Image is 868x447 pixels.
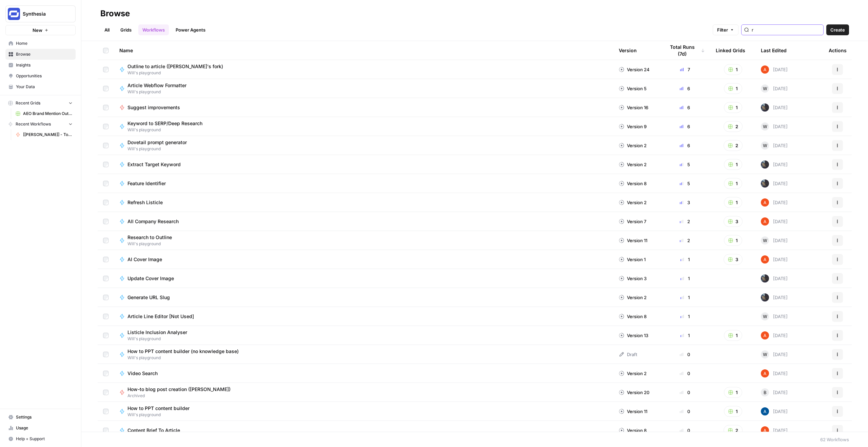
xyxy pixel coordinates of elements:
div: 6 [665,104,705,111]
span: How to PPT content builder (no knowledge base) [127,348,239,355]
span: B [764,389,767,396]
img: cje7zb9ux0f2nqyv5qqgv3u0jxek [761,65,769,74]
div: Version 24 [619,66,650,73]
div: [DATE] [761,103,788,112]
div: Version 2 [619,199,647,206]
a: Content Brief To Article [119,427,608,434]
span: Article Line Editor [Not Used] [127,313,194,320]
span: W [763,123,767,130]
span: All Company Research [127,218,179,225]
a: Dovetail prompt generatorWill's playground [119,139,608,152]
button: 2 [724,121,743,132]
a: Generate URL Slug [119,294,608,301]
div: [DATE] [761,312,788,320]
div: 62 Workflows [820,436,849,443]
div: Version 8 [619,427,647,434]
span: Will's playground [127,412,195,418]
div: Browse [100,8,130,19]
div: 0 [665,370,705,377]
button: Recent Workflows [5,119,76,129]
div: [DATE] [761,236,788,245]
span: Help + Support [16,436,73,442]
span: AI Cover Image [127,256,162,263]
span: Recent Grids [16,100,40,106]
div: Draft [619,351,637,358]
div: [DATE] [761,160,788,169]
a: Video Search [119,370,608,377]
img: Synthesia Logo [8,8,20,20]
div: [DATE] [761,84,788,93]
div: Version 7 [619,218,646,225]
span: Content Brief To Article [127,427,180,434]
button: Filter [713,24,738,35]
button: 1 [724,406,742,417]
img: cje7zb9ux0f2nqyv5qqgv3u0jxek [761,217,769,226]
span: AEO Brand Mention Outreach - [PERSON_NAME] [23,111,73,117]
span: Will's playground [127,127,208,133]
div: Version 2 [619,161,647,168]
span: Suggest improvements [127,104,180,111]
div: Version 2 [619,370,647,377]
div: 6 [665,142,705,149]
div: Version 11 [619,237,647,244]
span: How-to blog post creation ([PERSON_NAME]) [127,386,231,393]
span: Dovetail prompt generator [127,139,187,146]
img: cje7zb9ux0f2nqyv5qqgv3u0jxek [761,331,769,339]
span: Will's playground [127,336,193,342]
button: 1 [724,102,742,113]
div: Actions [829,41,847,60]
div: 0 [665,389,705,396]
span: Keyword to SERP/Deep Research [127,120,202,127]
a: All Company Research [119,218,608,225]
div: Version 9 [619,123,647,130]
a: Listicle Inclusion AnalyserWill's playground [119,329,608,342]
span: W [763,85,767,92]
span: Will's playground [127,89,192,95]
div: 2 [665,218,705,225]
div: Total Runs (7d) [665,41,705,60]
div: Version 20 [619,389,649,396]
div: Version [619,41,637,60]
button: 1 [724,64,742,75]
div: [DATE] [761,369,788,377]
span: Insights [16,62,73,68]
button: Create [826,24,849,35]
div: 1 [665,275,705,282]
span: Will's playground [127,70,229,76]
div: Name [119,41,608,60]
a: Suggest improvements [119,104,608,111]
div: 7 [665,66,705,73]
button: New [5,25,76,35]
div: [DATE] [761,388,788,396]
div: [DATE] [761,198,788,207]
span: Extract Target Keyword [127,161,181,168]
input: Search [752,26,821,33]
div: [DATE] [761,179,788,188]
img: paoqh725y1d7htyo5k8zx8sasy7f [761,179,769,188]
div: [DATE] [761,217,788,226]
div: 6 [665,123,705,130]
div: Linked Grids [716,41,745,60]
button: 1 [724,159,742,170]
a: Power Agents [172,24,210,35]
div: 2 [665,237,705,244]
div: 1 [665,332,705,339]
div: 5 [665,180,705,187]
div: Version 1 [619,256,646,263]
span: Will's playground [127,355,244,361]
div: Version 16 [619,104,648,111]
a: Your Data [5,81,76,92]
a: Article Line Editor [Not Used] [119,313,608,320]
div: 5 [665,161,705,168]
div: 3 [665,199,705,206]
button: 1 [724,235,742,246]
div: 6 [665,85,705,92]
div: [DATE] [761,350,788,358]
span: Research to Outline [127,234,172,241]
div: Last Edited [761,41,787,60]
span: [[PERSON_NAME]] - Tools & Features Pages Refreshe - [MAIN WORKFLOW] [23,132,73,138]
span: Usage [16,425,73,431]
a: Refresh Listicle [119,199,608,206]
span: Archived [127,393,236,399]
a: Settings [5,412,76,423]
